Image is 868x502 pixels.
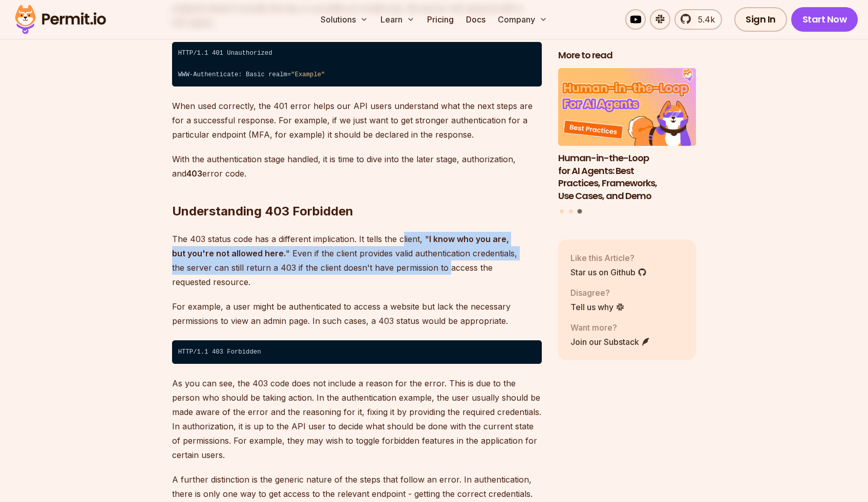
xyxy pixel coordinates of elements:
img: Permit logo [10,2,111,37]
p: Want more? [570,321,650,333]
code: HTTP/1.1 403 Forbidden [172,340,542,364]
h2: Understanding 403 Forbidden [172,162,542,220]
strong: 403 [186,168,202,179]
a: Start Now [791,7,858,32]
span: "Example" [291,71,325,78]
p: When used correctly, the 401 error helps our API users understand what the next steps are for a s... [172,99,542,142]
a: Pricing [423,9,458,30]
code: HTTP/1.1 401 Unauthorized ⁠ WWW-Authenticate: Basic realm= [172,42,542,87]
p: Like this Article? [570,251,647,264]
p: The 403 status code has a different implication. It tells the client, " " Even if the client prov... [172,232,542,289]
a: Join our Substack [570,335,650,347]
button: Company [494,9,552,30]
span: 5.4k [692,13,715,26]
p: Disagree? [570,286,625,298]
a: 5.4k [674,9,722,30]
a: Tell us why [570,300,625,313]
button: Learn [376,9,419,30]
h3: Human-in-the-Loop for AI Agents: Best Practices, Frameworks, Use Cases, and Demo [558,151,696,202]
a: Sign In [734,7,787,32]
h2: More to read [558,49,696,62]
img: Human-in-the-Loop for AI Agents: Best Practices, Frameworks, Use Cases, and Demo [558,68,696,146]
a: Docs [462,9,490,30]
button: Go to slide 3 [578,209,582,213]
a: Human-in-the-Loop for AI Agents: Best Practices, Frameworks, Use Cases, and DemoHuman-in-the-Loop... [558,68,696,203]
a: Star us on Github [570,266,647,278]
p: As you can see, the 403 code does not include a reason for the error. This is due to the person w... [172,376,542,462]
button: Go to slide 2 [569,209,573,213]
p: For example, a user might be authenticated to access a website but lack the necessary permissions... [172,299,542,328]
button: Solutions [316,9,372,30]
li: 3 of 3 [558,68,696,203]
div: Posts [558,68,696,215]
button: Go to slide 1 [560,209,564,213]
p: With the authentication stage handled, it is time to dive into the later stage, authorization, an... [172,152,542,181]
